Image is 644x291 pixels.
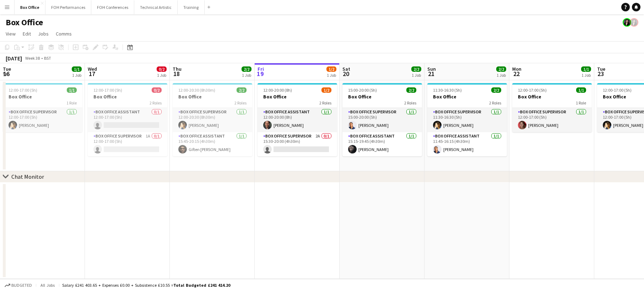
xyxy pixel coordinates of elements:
[342,66,350,72] span: Sat
[178,87,215,93] span: 12:00-20:30 (8h30m)
[256,70,264,78] span: 19
[411,66,421,72] span: 2/2
[6,31,16,37] span: View
[178,0,205,14] button: Training
[497,72,506,78] div: 1 Job
[172,70,182,78] span: 18
[4,281,33,289] button: Budgeted
[342,108,422,132] app-card-role: Box Office Supervisor1/115:00-20:00 (5h)[PERSON_NAME]
[623,18,631,27] app-user-avatar: Lexi Clare
[173,108,252,132] app-card-role: Box Office Supervisor1/112:00-20:30 (8h30m)[PERSON_NAME]
[596,70,605,78] span: 23
[603,87,632,93] span: 12:00-17:00 (5h)
[91,0,134,14] button: FOH Conferences
[341,70,350,78] span: 20
[23,31,31,37] span: Edit
[20,29,34,38] a: Edit
[23,55,41,61] span: Week 38
[53,29,75,38] a: Comms
[258,66,264,72] span: Fri
[433,87,462,93] span: 11:30-16:30 (5h)
[62,282,230,288] div: Salary £241 403.65 + Expenses £0.00 + Subsistence £10.55 =
[404,100,416,106] span: 2 Roles
[35,29,52,38] a: Jobs
[496,66,506,72] span: 2/2
[6,17,43,28] h1: Box Office
[427,132,507,156] app-card-role: Box Office Assistant1/111:45-16:15 (4h30m)[PERSON_NAME]
[242,66,251,72] span: 2/2
[3,29,18,38] a: View
[406,87,416,93] span: 2/2
[44,55,51,61] div: BST
[512,66,521,72] span: Mon
[576,100,586,106] span: 1 Role
[45,0,91,14] button: FOH Performances
[88,66,97,72] span: Wed
[157,66,167,72] span: 0/2
[427,66,436,72] span: Sun
[342,83,422,156] app-job-card: 15:00-20:00 (5h)2/2Box Office2 RolesBox Office Supervisor1/115:00-20:00 (5h)[PERSON_NAME]Box Offi...
[150,100,162,106] span: 2 Roles
[342,132,422,156] app-card-role: Box Office Assistant1/115:15-19:45 (4h30m)[PERSON_NAME]
[88,83,167,156] app-job-card: 12:00-17:00 (5h)0/2Box Office2 RolesBox Office Assistant0/112:00-17:00 (5h) Box Office Supervisor...
[3,66,11,72] span: Tue
[319,100,331,106] span: 2 Roles
[173,66,182,72] span: Thu
[66,100,77,106] span: 1 Role
[327,72,336,78] div: 1 Job
[72,66,82,72] span: 1/1
[512,93,592,100] h3: Box Office
[11,283,32,288] span: Budgeted
[512,108,592,132] app-card-role: Box Office Supervisor1/112:00-17:00 (5h)[PERSON_NAME]
[173,83,252,156] app-job-card: 12:00-20:30 (8h30m)2/2Box Office2 RolesBox Office Supervisor1/112:00-20:30 (8h30m)[PERSON_NAME]Bo...
[3,83,82,132] app-job-card: 12:00-17:00 (5h)1/1Box Office1 RoleBox Office Supervisor1/112:00-17:00 (5h)[PERSON_NAME]
[581,72,591,78] div: 1 Job
[9,87,37,93] span: 12:00-17:00 (5h)
[630,18,638,27] app-user-avatar: Lexi Clare
[597,66,605,72] span: Tue
[258,93,337,100] h3: Box Office
[412,72,421,78] div: 1 Job
[15,0,45,14] button: Box Office
[2,70,11,78] span: 16
[581,66,591,72] span: 1/1
[88,93,167,100] h3: Box Office
[321,87,331,93] span: 1/2
[234,100,247,106] span: 2 Roles
[489,100,501,106] span: 2 Roles
[511,70,521,78] span: 22
[326,66,336,72] span: 1/2
[173,132,252,156] app-card-role: Box Office Assistant1/115:45-20:15 (4h30m)Giften [PERSON_NAME]
[134,0,178,14] button: Technical Artistic
[67,87,77,93] span: 1/1
[3,93,82,100] h3: Box Office
[576,87,586,93] span: 1/1
[93,87,122,93] span: 12:00-17:00 (5h)
[427,108,507,132] app-card-role: Box Office Supervisor1/111:30-16:30 (5h)[PERSON_NAME]
[6,55,22,62] div: [DATE]
[88,132,167,156] app-card-role: Box Office Supervisor1A0/112:00-17:00 (5h)
[87,70,97,78] span: 17
[427,93,507,100] h3: Box Office
[491,87,501,93] span: 2/2
[72,72,81,78] div: 1 Job
[88,108,167,132] app-card-role: Box Office Assistant0/112:00-17:00 (5h)
[11,173,44,180] div: Chat Monitor
[258,132,337,156] app-card-role: Box Office Supervisor2A0/115:30-20:00 (4h30m)
[348,87,377,93] span: 15:00-20:00 (5h)
[237,87,247,93] span: 2/2
[152,87,162,93] span: 0/2
[427,83,507,156] app-job-card: 11:30-16:30 (5h)2/2Box Office2 RolesBox Office Supervisor1/111:30-16:30 (5h)[PERSON_NAME]Box Offi...
[258,108,337,132] app-card-role: Box Office Assistant1/112:00-20:00 (8h)[PERSON_NAME]
[56,31,72,37] span: Comms
[258,83,337,156] div: 12:00-20:00 (8h)1/2Box Office2 RolesBox Office Assistant1/112:00-20:00 (8h)[PERSON_NAME]Box Offic...
[512,83,592,132] app-job-card: 12:00-17:00 (5h)1/1Box Office1 RoleBox Office Supervisor1/112:00-17:00 (5h)[PERSON_NAME]
[38,31,49,37] span: Jobs
[263,87,292,93] span: 12:00-20:00 (8h)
